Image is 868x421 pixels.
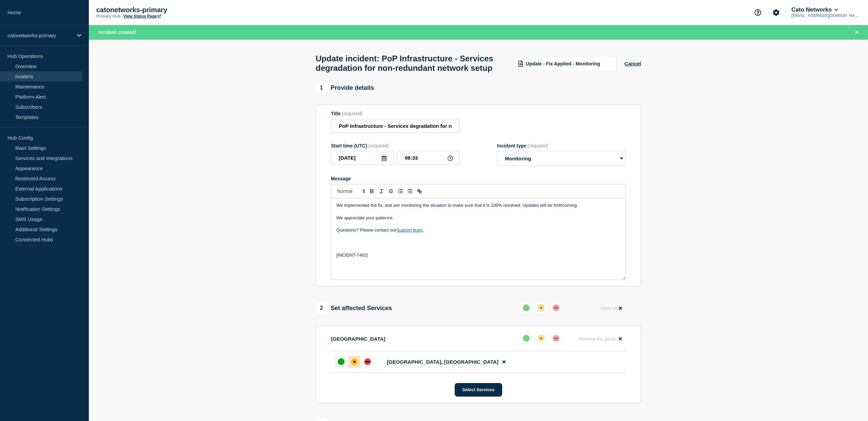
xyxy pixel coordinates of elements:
span: Font size [334,187,367,195]
span: Incident created! [98,29,136,35]
div: affected [538,304,545,311]
span: Update - Fix Applied - Monitoring [526,61,600,66]
span: (required) [342,111,362,116]
span: Remove the group [578,336,616,341]
p: catonetworks-primary [96,6,232,14]
button: Clear all [596,302,626,315]
div: down [364,358,371,365]
a: View Status Page [123,14,161,19]
button: Toggle strikethrough text [386,187,396,195]
div: up [338,358,344,365]
h1: Update incident: PoP Infrastructure - Services degradation for non-redundant network setup [316,54,506,73]
button: down [550,302,562,314]
a: Support team [396,227,423,233]
button: Close banner [853,28,861,36]
div: Provide details [316,82,374,94]
button: down [550,332,562,344]
button: Support [751,5,765,20]
input: Title [331,119,460,133]
div: down [553,335,559,342]
div: up [523,304,530,311]
button: Toggle bulleted list [405,187,415,195]
span: 2 [316,302,327,314]
button: affected [535,332,547,344]
button: Cancel [625,61,641,66]
p: Questions? Please contact our . [336,227,620,233]
input: HH:MM [397,151,460,165]
button: up [520,302,532,314]
div: up [523,335,530,342]
p: We implemented the fix, and are monitoring the situation to make sure that it is 100% resolved. U... [336,202,620,208]
p: Primary Hub [96,14,120,19]
button: Toggle ordered list [396,187,405,195]
select: Incident type [497,151,626,166]
span: (required) [368,143,389,148]
span: (required) [528,143,548,148]
div: affected [351,358,358,365]
div: Title [331,111,460,116]
p: [GEOGRAPHIC_DATA] [331,336,385,342]
span: [INCIDNT-7462] [336,253,368,258]
button: Toggle italic text [377,187,386,195]
button: up [520,332,532,344]
button: affected [535,302,547,314]
img: template icon [518,61,523,67]
div: affected [538,335,545,342]
button: Toggle link [415,187,424,195]
div: Start time (UTC) [331,143,460,148]
div: Message [331,198,626,280]
p: We appreciate your patience. [336,215,620,221]
p: [EMAIL_ADDRESS][DOMAIN_NAME] [790,13,861,18]
span: 1 [316,82,327,94]
button: Remove the group [574,332,626,345]
div: Incident type [497,143,626,148]
div: Set affected Services [316,302,392,314]
p: catonetworks-primary [7,33,73,38]
div: down [553,304,559,311]
button: Account settings [769,5,783,20]
button: Cato Networks [790,6,840,13]
button: Toggle bold text [367,187,377,195]
span: [GEOGRAPHIC_DATA], [GEOGRAPHIC_DATA] [387,359,498,365]
input: YYYY-MM-DD [331,151,394,165]
div: Message [331,176,626,181]
button: Select Services [455,383,502,397]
